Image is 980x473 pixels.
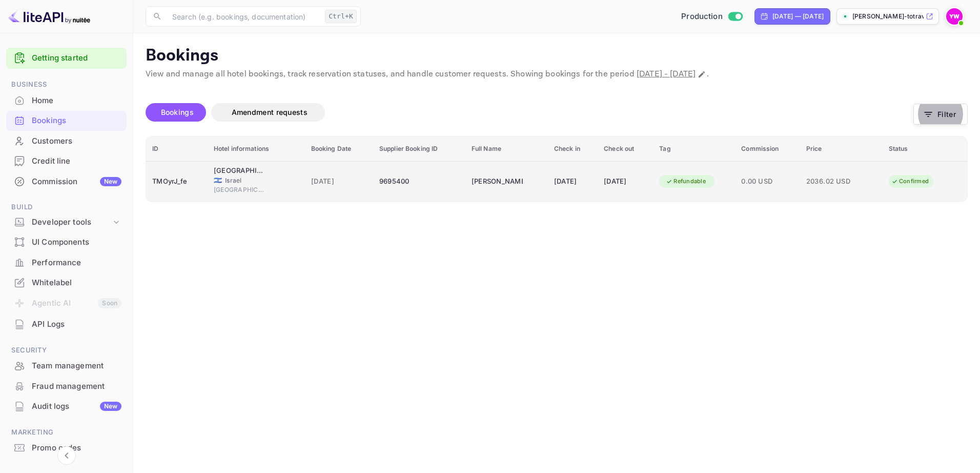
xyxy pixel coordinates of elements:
th: ID [146,136,208,162]
span: [DATE] [311,176,367,187]
a: UI Components [6,232,127,251]
div: UI Components [32,236,121,248]
div: Performance [32,257,121,269]
div: Fraud management [6,377,127,397]
div: Bookings [6,111,127,131]
a: Performance [6,253,127,272]
span: 0.00 USD [741,176,793,187]
div: Refundable [659,175,712,188]
table: booking table [146,136,967,202]
th: Full Name [465,136,548,162]
a: Fraud management [6,377,127,396]
div: Whitelabel [32,277,121,289]
span: Israel [214,177,222,184]
th: Hotel informations [208,136,305,162]
p: [PERSON_NAME]-totravel... [852,12,924,21]
div: API Logs [32,319,121,330]
span: Build [6,202,127,213]
span: Marketing [6,427,127,438]
div: Bookings [32,115,121,127]
div: Commission [32,176,121,188]
div: [DATE] [554,173,591,190]
a: Whitelabel [6,273,127,292]
img: LiteAPI logo [8,8,90,25]
a: Bookings [6,111,127,130]
div: Switch to Sandbox mode [677,11,746,23]
div: 9695400 [379,173,459,190]
div: [DATE] — [DATE] [772,12,824,21]
div: Getting started [6,48,127,69]
div: New [100,177,121,186]
a: Getting started [32,52,121,64]
div: Confirmed [885,175,935,188]
div: TMOyrJ_fe [152,173,201,190]
div: Ctrl+K [325,10,357,23]
span: Production [681,11,723,23]
a: Home [6,91,127,110]
th: Check in [548,136,598,162]
a: Team management [6,356,127,375]
div: [DATE] [604,173,647,190]
div: Fraud management [32,381,121,392]
img: Yahav Winkler [946,8,963,25]
a: CommissionNew [6,172,127,191]
div: UI Components [6,232,127,252]
p: Bookings [146,46,968,66]
input: Search (e.g. bookings, documentation) [166,6,321,27]
button: Change date range [697,69,707,80]
th: Status [883,136,967,162]
p: View and manage all hotel bookings, track reservation statuses, and handle customer requests. Sho... [146,68,968,81]
div: Whitelabel [6,273,127,293]
div: CommissionNew [6,172,127,192]
div: Developer tools [6,213,127,231]
a: Credit line [6,151,127,170]
div: New [100,402,121,411]
th: Check out [598,136,653,162]
th: Supplier Booking ID [373,136,465,162]
div: Team management [6,356,127,376]
div: Promo codes [32,442,121,454]
th: Commission [735,136,800,162]
span: [GEOGRAPHIC_DATA] [214,185,265,194]
span: Security [6,345,127,356]
a: Audit logsNew [6,397,127,416]
div: Audit logs [32,401,121,412]
a: Customers [6,131,127,150]
th: Price [800,136,883,162]
div: Team management [32,360,121,372]
div: Hilton Tel Aviv [214,166,265,176]
button: Collapse navigation [57,446,76,465]
div: Performance [6,253,127,273]
div: Credit line [32,155,121,167]
div: Customers [6,131,127,151]
span: 2036.02 USD [806,176,857,187]
span: Amendment requests [232,108,308,116]
a: API Logs [6,314,127,333]
span: Business [6,79,127,90]
span: Israel [225,176,276,185]
div: API Logs [6,314,127,334]
div: Promo codes [6,438,127,458]
span: [DATE] - [DATE] [637,69,696,80]
div: Credit line [6,151,127,171]
span: Bookings [161,108,194,116]
div: HAIM AZULAY [472,173,523,190]
div: Audit logsNew [6,397,127,417]
div: account-settings tabs [146,103,913,122]
th: Booking Date [305,136,373,162]
button: Filter [913,104,968,125]
div: Home [32,95,121,107]
a: Promo codes [6,438,127,457]
div: Customers [32,135,121,147]
th: Tag [653,136,735,162]
div: Home [6,91,127,111]
div: Developer tools [32,216,111,228]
